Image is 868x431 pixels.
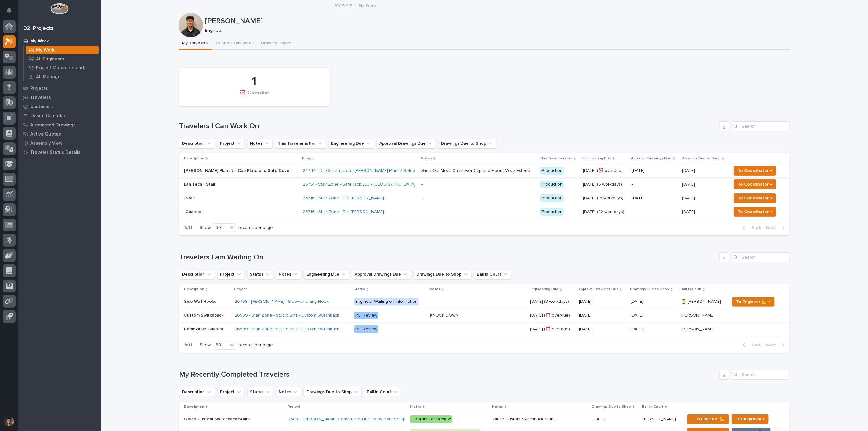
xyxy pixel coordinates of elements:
a: Projects [18,84,101,93]
button: This Traveler is For [275,139,326,148]
a: My Work [335,1,352,8]
p: Engineering Due [582,155,611,162]
div: Office Custom Switchback Stairs [493,417,555,422]
input: Search [732,121,790,131]
p: All Engineers [36,56,64,62]
p: [PERSON_NAME] [205,17,788,26]
button: Back [738,225,764,230]
button: To Coordinator → [734,193,776,203]
p: Drawings Due to Shop [630,286,669,293]
button: Next [764,342,790,348]
p: Drawings Due to Shop [682,155,721,162]
p: [DATE] [682,194,696,201]
div: 1 [190,74,319,89]
a: Project Managers and Engineers [24,63,101,72]
p: 1 of 1 [179,220,197,235]
p: records per page [238,342,273,348]
p: [DATE] (6 workdays) [583,182,627,187]
p: [DATE] [579,299,626,304]
p: Removable Guardrail [184,325,226,332]
p: Project [288,404,300,410]
p: [DATE] [682,208,696,215]
a: Assembly View [18,139,101,148]
div: - [421,196,423,201]
p: [DATE] [682,167,696,173]
button: Project [217,387,245,397]
button: Notes [247,139,273,148]
div: 30 [213,342,228,348]
p: [DATE] (3 workdays) [530,298,570,304]
button: Ball in Court [364,387,401,397]
tr: -Stair26716 - Stair Zone - Dirt [PERSON_NAME] - Production[DATE] (13 workdays)[DATE][DATE][DATE] ... [179,191,790,205]
div: Production [540,167,564,175]
p: [DATE] (⏰ overdue) [530,325,571,332]
button: Status [247,270,273,279]
button: Engineering Due [328,139,374,148]
a: 26716 - Stair Zone - Dirt [PERSON_NAME] [303,209,384,215]
a: Active Quotes [18,129,101,139]
p: Description [184,404,204,410]
p: [DATE] [632,168,677,173]
p: This Traveler is For [540,155,573,162]
div: Production [540,181,564,188]
p: Assembly View [30,141,62,146]
span: To Engineer 📐 → [736,298,771,306]
button: Drawings Due to Shop [414,270,472,279]
p: Project [302,155,315,162]
a: Automated Drawings [18,120,101,129]
tr: -Guardrail26716 - Stair Zone - Dirt [PERSON_NAME] - Production[DATE] (22 workdays)-[DATE][DATE] T... [179,205,790,219]
p: [PERSON_NAME] [681,325,716,332]
div: P.E. Review [354,325,378,333]
button: Drawings Due to Shop [304,387,362,397]
div: KNOCK DOWN [430,313,459,318]
button: Project [217,270,245,279]
input: Search [732,370,790,380]
div: P.E. Review [354,312,378,319]
p: ⏳ [PERSON_NAME] [681,298,722,304]
div: Coordinator Review [410,415,452,423]
p: [DATE] [631,298,645,304]
a: 24744 - DJ Construction - [PERSON_NAME] Plant 7 Setup [303,168,415,173]
button: Status [247,387,273,397]
span: For Approval → [736,415,765,423]
p: Projects [30,86,48,91]
p: - [632,182,677,187]
button: Description [179,139,215,148]
span: Next [766,342,779,348]
button: My Travelers [179,37,212,50]
p: [PERSON_NAME] Plant 7 - Cap Plate and Gate Cover [184,168,291,173]
p: Automated Drawings [30,122,76,128]
p: Project Managers and Engineers [36,65,96,71]
p: Show [200,225,211,230]
p: [DATE] (22 workdays) [583,209,627,215]
tr: Office Custom Switchback StairsOffice Custom Switchback Stairs 25891 - [PERSON_NAME] Construction... [179,412,790,426]
button: For Approval → [732,414,769,424]
span: Back [748,342,761,348]
button: users-avatar [3,415,16,428]
p: My Work [36,48,55,53]
p: Ball in Court [642,404,664,410]
a: 26768 - [PERSON_NAME] - Sidewall Lifting Hook [235,299,329,304]
input: Search [732,252,790,262]
p: My Work [30,38,49,44]
p: [DATE] [593,415,607,422]
button: Drawing Issues [258,37,295,50]
tr: Side Wall HooksSide Wall Hooks 26768 - [PERSON_NAME] - Sidewall Lifting Hook Engineer Waiting on ... [179,295,790,309]
p: Drawings Due to Shop [592,404,631,410]
div: Engineer Waiting on Information [354,298,419,306]
button: Notes [276,387,301,397]
button: ← To Engineer 📐 [687,414,729,424]
a: All Engineers [24,55,101,63]
span: To Coordinator → [738,181,772,188]
button: To Coordinator → [734,207,776,217]
button: Notes [276,270,301,279]
p: Travelers [30,95,51,100]
p: Custom Switchback [184,312,225,318]
p: Description [184,286,204,293]
button: Drawings Due to Shop [438,139,496,148]
button: To Coordinator → [734,166,776,176]
a: All Managers [24,72,101,81]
